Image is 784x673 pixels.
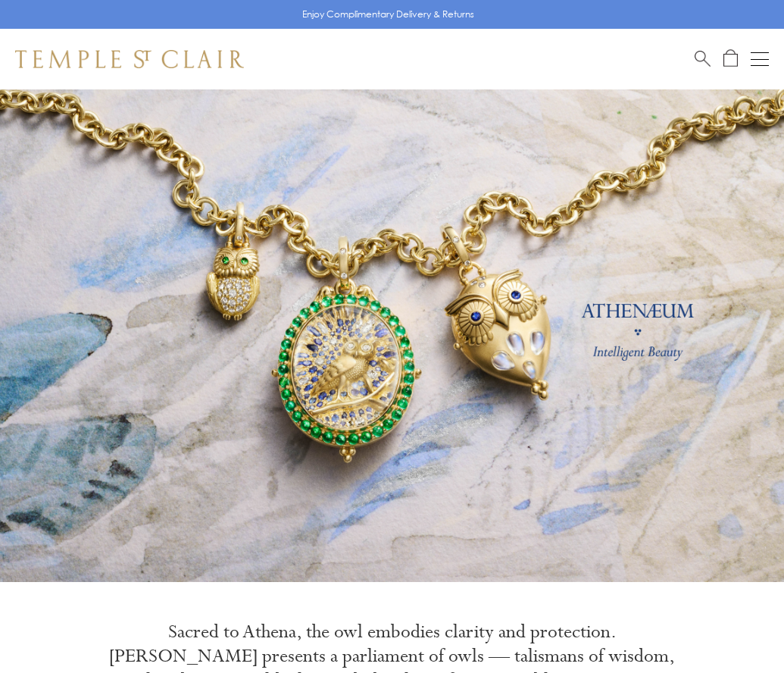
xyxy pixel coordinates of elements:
img: Temple St. Clair [15,50,244,68]
p: Enjoy Complimentary Delivery & Returns [302,7,474,22]
a: Open Shopping Bag [723,49,738,68]
a: Search [695,49,711,68]
button: Open navigation [751,50,769,68]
